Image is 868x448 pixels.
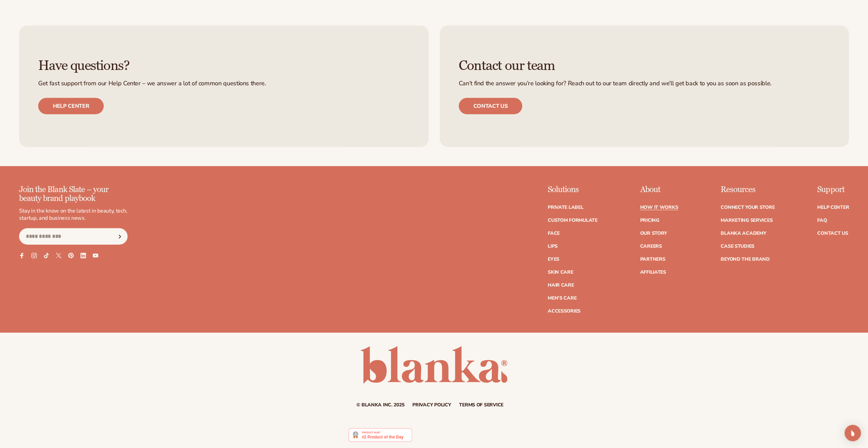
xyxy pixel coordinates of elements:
[548,270,573,275] a: Skin Care
[721,231,766,236] a: Blanka Academy
[548,296,576,301] a: Men's Care
[19,207,128,222] p: Stay in the know on the latest in beauty, tech, startup, and business news.
[721,244,754,249] a: Case Studies
[721,205,775,210] a: Connect your store
[412,403,451,407] a: Privacy policy
[844,425,861,441] div: Open Intercom Messenger
[640,257,665,262] a: Partners
[817,218,827,223] a: FAQ
[349,428,412,442] img: Blanka - Start a beauty or cosmetic line in under 5 minutes | Product Hunt
[548,257,559,262] a: Eyes
[38,98,104,114] a: Help center
[548,283,574,288] a: Hair Care
[548,205,583,210] a: Private label
[459,58,830,73] h3: Contact our team
[721,257,770,262] a: Beyond the brand
[459,80,830,87] p: Can’t find the answer you’re looking for? Reach out to our team directly and we’ll get back to yo...
[548,185,598,194] p: Solutions
[721,185,775,194] p: Resources
[38,58,410,73] h3: Have questions?
[640,205,678,210] a: How It Works
[548,244,558,249] a: Lips
[459,98,523,114] a: Contact us
[417,428,519,446] iframe: Customer reviews powered by Trustpilot
[640,185,678,194] p: About
[640,218,659,223] a: Pricing
[548,309,580,314] a: Accessories
[548,231,560,236] a: Face
[640,231,667,236] a: Our Story
[459,403,503,407] a: Terms of service
[548,218,598,223] a: Custom formulate
[356,402,404,408] small: © Blanka Inc. 2025
[817,205,849,210] a: Help Center
[640,270,666,275] a: Affiliates
[640,244,662,249] a: Careers
[112,228,127,245] button: Subscribe
[817,231,848,236] a: Contact Us
[817,185,849,194] p: Support
[19,185,128,203] p: Join the Blank Slate – your beauty brand playbook
[38,80,410,87] p: Get fast support from our Help Center – we answer a lot of common questions there.
[721,218,773,223] a: Marketing services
